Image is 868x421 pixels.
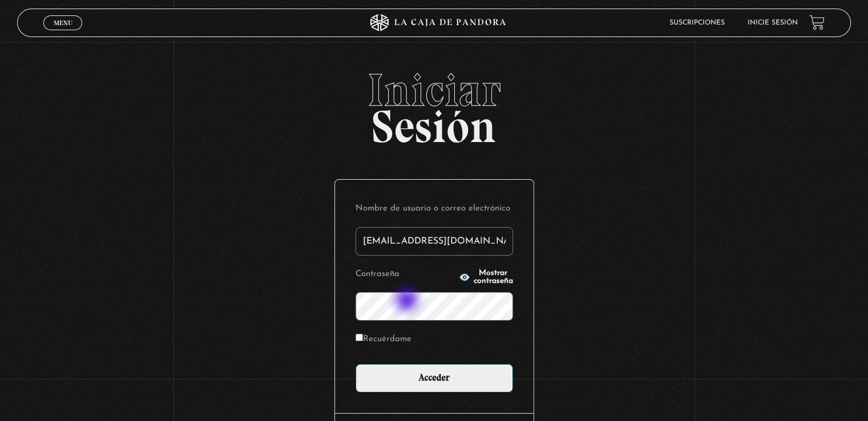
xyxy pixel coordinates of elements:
a: View your shopping cart [809,15,825,30]
span: Menu [54,19,72,26]
span: Cerrar [50,29,76,37]
input: Acceder [356,364,513,392]
label: Recuérdame [356,331,411,349]
label: Contraseña [356,266,455,284]
span: Mostrar contraseña [474,269,513,285]
input: Recuérdame [356,334,363,341]
span: Iniciar [17,67,850,113]
h2: Sesión [17,67,850,140]
a: Suscripciones [669,19,725,26]
label: Nombre de usuario o correo electrónico [356,200,513,218]
a: Inicie sesión [748,19,798,26]
button: Mostrar contraseña [459,269,513,285]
